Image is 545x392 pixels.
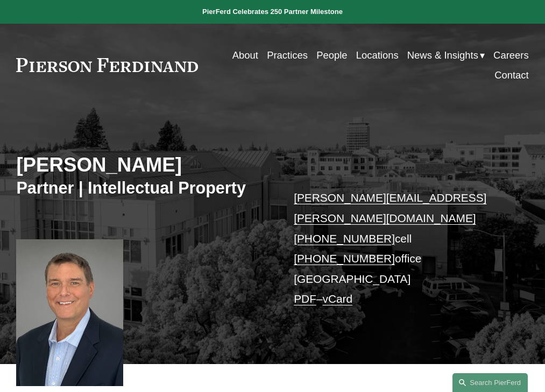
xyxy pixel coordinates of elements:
[323,293,353,305] a: vCard
[294,188,507,309] p: cell office [GEOGRAPHIC_DATA] –
[294,232,395,245] a: [PHONE_NUMBER]
[294,293,316,305] a: PDF
[16,178,272,198] h3: Partner | Intellectual Property
[316,45,347,65] a: People
[494,65,529,85] a: Contact
[16,153,272,177] h2: [PERSON_NAME]
[407,45,485,65] a: folder dropdown
[294,191,486,224] a: [PERSON_NAME][EMAIL_ADDRESS][PERSON_NAME][DOMAIN_NAME]
[407,46,478,64] span: News & Insights
[294,252,395,265] a: [PHONE_NUMBER]
[267,45,308,65] a: Practices
[452,373,528,392] a: Search this site
[232,45,258,65] a: About
[493,45,529,65] a: Careers
[356,45,399,65] a: Locations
